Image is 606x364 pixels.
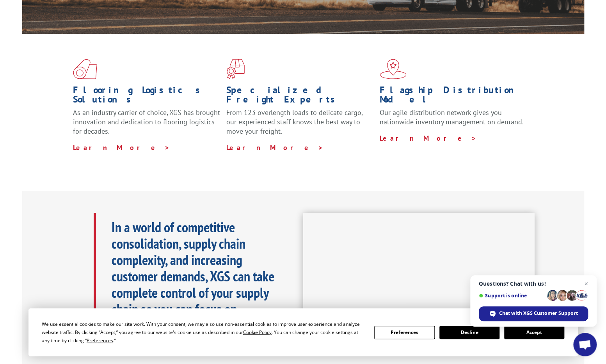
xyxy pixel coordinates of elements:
a: Learn More > [226,143,323,152]
span: As an industry carrier of choice, XGS has brought innovation and dedication to flooring logistics... [73,108,220,136]
button: Decline [439,326,499,339]
span: Chat with XGS Customer Support [479,306,588,321]
img: xgs-icon-flagship-distribution-model-red [380,59,407,79]
span: Chat with XGS Customer Support [499,310,578,317]
span: Cookie Policy [243,329,272,336]
a: Learn More > [380,134,477,143]
img: xgs-icon-focused-on-flooring-red [226,59,245,79]
span: Support is online [479,293,544,299]
span: Our agile distribution network gives you nationwide inventory management on demand. [380,108,523,126]
button: Accept [504,326,564,339]
h1: Flagship Distribution Model [380,85,527,108]
span: Questions? Chat with us! [479,281,588,287]
a: Open chat [573,333,597,356]
p: From 123 overlength loads to delicate cargo, our experienced staff knows the best way to move you... [226,108,374,143]
h1: Specialized Freight Experts [226,85,374,108]
span: Preferences [87,337,113,344]
div: Cookie Consent Prompt [28,308,578,356]
h1: Flooring Logistics Solutions [73,85,220,108]
img: xgs-icon-total-supply-chain-intelligence-red [73,59,97,79]
div: We use essential cookies to make our site work. With your consent, we may also use non-essential ... [42,320,365,345]
iframe: XGS Logistics Solutions [303,213,535,343]
a: Learn More > [73,143,170,152]
b: In a world of competitive consolidation, supply chain complexity, and increasing customer demands... [112,218,274,334]
button: Preferences [374,326,434,339]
